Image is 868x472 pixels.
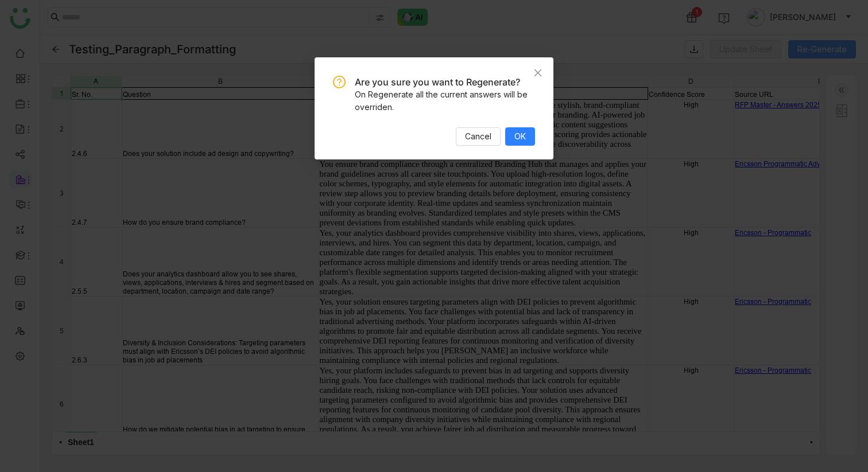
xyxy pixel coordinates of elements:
button: Cancel [456,127,501,146]
span: Are you sure you want to Regenerate? [355,76,520,88]
span: Cancel [465,130,491,143]
button: Close [522,57,553,88]
div: On Regenerate all the current answers will be overriden. [355,88,535,114]
span: OK [514,130,526,143]
button: OK [505,127,535,146]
